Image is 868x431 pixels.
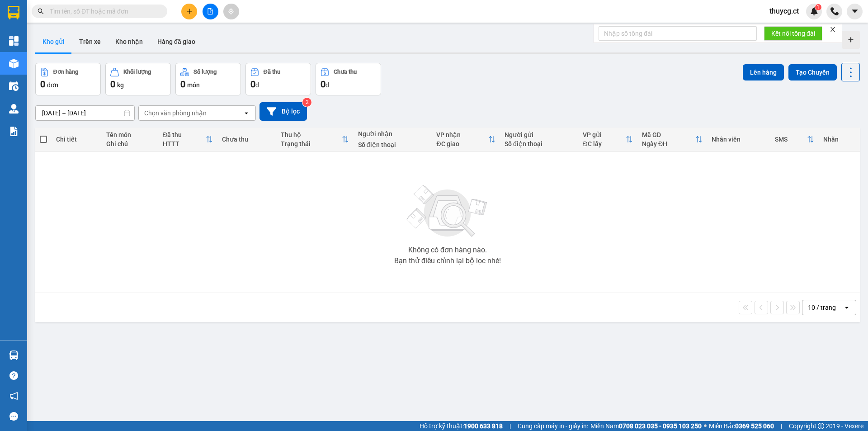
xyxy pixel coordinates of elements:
[709,421,774,431] span: Miền Bắc
[302,98,311,107] sup: 2
[53,69,78,75] div: Đơn hàng
[590,421,702,431] span: Miền Nam
[764,26,822,41] button: Kết nối tổng đài
[222,136,272,143] div: Chưa thu
[808,303,836,312] div: 10 / trang
[150,31,203,52] button: Hàng đã giao
[420,421,503,431] span: Hỗ trợ kỹ thuật:
[321,79,325,90] span: 0
[788,64,837,81] button: Tạo Chuyến
[281,140,342,147] div: Trạng thái
[35,63,101,95] button: Đơn hàng0đơn
[186,8,193,14] span: plus
[358,130,428,137] div: Người nhận
[394,257,501,265] div: Bạn thử điều chỉnh lại bộ lọc nhé!
[408,246,487,254] div: Không có đơn hàng nào.
[144,109,207,118] div: Chọn văn phòng nhận
[8,6,19,19] img: logo-vxr
[642,140,695,147] div: Ngày ĐH
[276,128,354,152] th: Toggle SortBy
[830,7,839,15] img: phone-icon
[325,81,329,89] span: đ
[770,128,819,152] th: Toggle SortBy
[250,79,255,90] span: 0
[781,421,782,431] span: |
[505,131,574,138] div: Người gửi
[505,140,574,147] div: Số điện thoại
[775,136,807,143] div: SMS
[187,81,200,89] span: món
[334,69,357,75] div: Chưa thu
[358,141,428,148] div: Số điện thoại
[40,79,45,90] span: 0
[851,7,859,15] span: caret-down
[9,36,19,46] img: dashboard-icon
[105,63,171,95] button: Khối lượng0kg
[810,7,818,15] img: icon-new-feature
[158,128,217,152] th: Toggle SortBy
[223,4,239,19] button: aim
[72,31,108,52] button: Trên xe
[9,59,19,68] img: warehouse-icon
[436,140,488,147] div: ĐC giao
[106,140,154,147] div: Ghi chú
[50,6,156,16] input: Tìm tên, số ĐT hoặc mã đơn
[175,63,241,95] button: Số lượng0món
[762,5,806,17] span: thuycg.ct
[843,304,850,311] svg: open
[509,421,511,431] span: |
[47,81,58,89] span: đơn
[181,4,197,19] button: plus
[9,412,18,421] span: message
[743,64,784,81] button: Lên hàng
[108,31,150,52] button: Kho nhận
[642,131,695,138] div: Mã GD
[106,131,154,138] div: Tên món
[816,4,820,10] span: 1
[818,423,824,429] span: copyright
[599,26,757,41] input: Nhập số tổng đài
[830,26,836,33] span: close
[815,4,821,10] sup: 1
[9,371,18,380] span: question-circle
[9,104,19,114] img: warehouse-icon
[316,63,381,95] button: Chưa thu0đ
[36,106,134,120] input: Select a date range.
[264,69,280,75] div: Đã thu
[402,180,493,243] img: svg+xml;base64,PHN2ZyBjbGFzcz0ibGlzdC1wbHVnX19zdmciIHhtbG5zPSJodHRwOi8vd3d3LnczLm9yZy8yMDAwL3N2Zy...
[583,131,625,138] div: VP gửi
[163,140,206,147] div: HTTT
[163,131,206,138] div: Đã thu
[56,136,97,143] div: Chi tiết
[847,4,863,19] button: caret-down
[578,128,637,152] th: Toggle SortBy
[704,424,707,428] span: ⚪️
[243,109,250,117] svg: open
[207,8,213,14] span: file-add
[281,131,342,138] div: Thu hộ
[583,140,625,147] div: ĐC lấy
[464,422,503,430] strong: 1900 633 818
[245,63,311,95] button: Đã thu0đ
[203,4,218,19] button: file-add
[9,127,19,136] img: solution-icon
[518,421,588,431] span: Cung cấp máy in - giấy in:
[117,81,124,89] span: kg
[180,79,185,90] span: 0
[9,350,19,360] img: warehouse-icon
[823,136,855,143] div: Nhãn
[637,128,707,152] th: Toggle SortBy
[436,131,488,138] div: VP nhận
[432,128,500,152] th: Toggle SortBy
[619,422,702,430] strong: 0708 023 035 - 0935 103 250
[228,8,234,14] span: aim
[193,69,217,75] div: Số lượng
[771,28,815,38] span: Kết nối tổng đài
[35,31,72,52] button: Kho gửi
[123,69,151,75] div: Khối lượng
[842,31,860,49] div: Tạo kho hàng mới
[735,422,774,430] strong: 0369 525 060
[255,81,259,89] span: đ
[259,102,307,121] button: Bộ lọc
[9,81,19,91] img: warehouse-icon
